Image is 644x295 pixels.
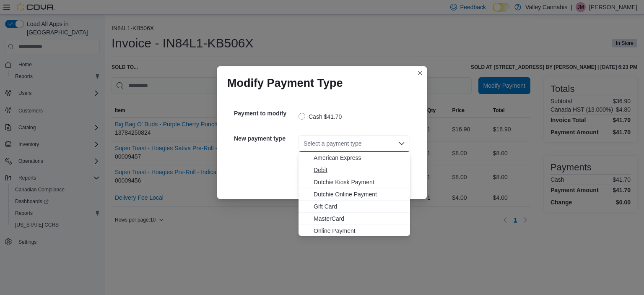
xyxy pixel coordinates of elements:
[299,188,410,201] button: Dutchie Online Payment
[299,201,410,213] button: Gift Card
[299,152,410,274] div: Choose from the following options
[415,68,425,78] button: Closes this modal window
[314,214,405,223] span: MasterCard
[299,112,342,122] label: Cash $41.70
[304,138,304,149] input: Accessible screen reader label
[314,166,405,174] span: Debit
[398,140,405,147] button: Close list of options
[314,227,405,235] span: Online Payment
[234,130,297,147] h5: New payment type
[314,190,405,198] span: Dutchie Online Payment
[227,76,343,90] h1: Modify Payment Type
[314,154,405,162] span: American Express
[234,105,297,122] h5: Payment to modify
[299,225,410,237] button: Online Payment
[299,176,410,188] button: Dutchie Kiosk Payment
[314,202,405,211] span: Gift Card
[299,164,410,176] button: Debit
[314,178,405,186] span: Dutchie Kiosk Payment
[299,152,410,164] button: American Express
[299,213,410,225] button: MasterCard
